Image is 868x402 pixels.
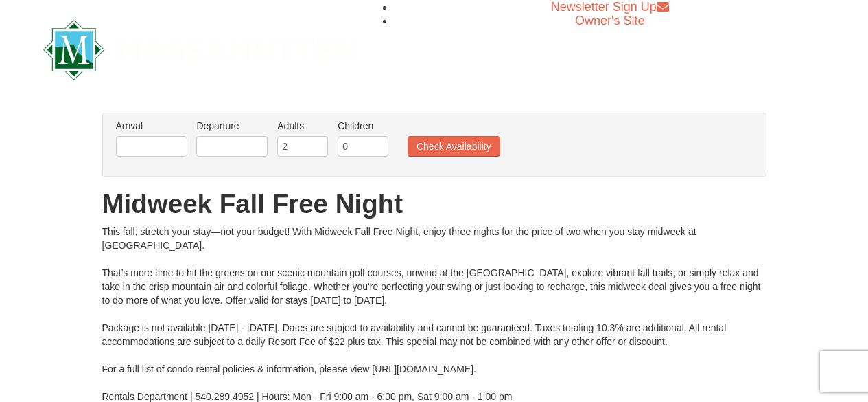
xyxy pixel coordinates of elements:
[338,119,388,133] label: Children
[196,119,268,133] label: Departure
[43,20,357,80] img: Massanutten Resort Logo
[102,190,766,218] h1: Midweek Fall Free Night
[408,136,500,157] button: Check Availability
[277,119,328,133] label: Adults
[575,14,644,27] a: Owner's Site
[116,119,187,133] label: Arrival
[43,32,357,64] a: Massanutten Resort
